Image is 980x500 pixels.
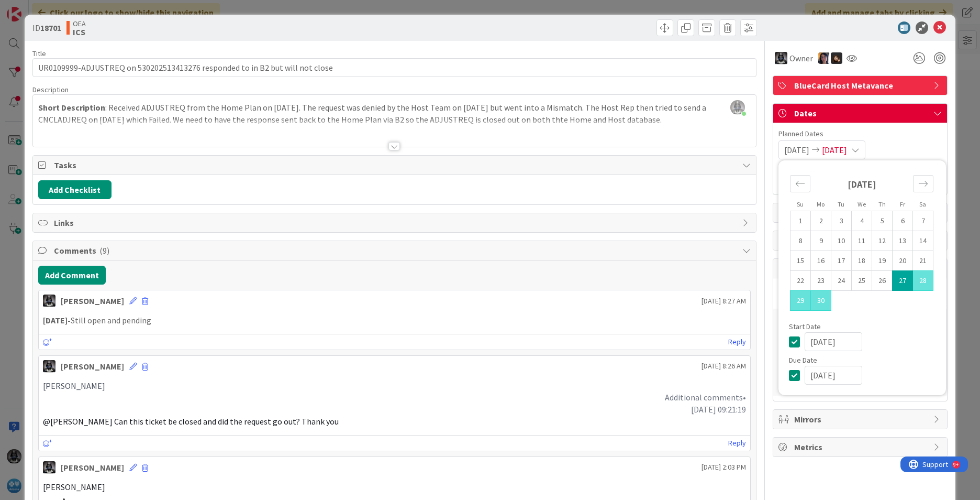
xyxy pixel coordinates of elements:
a: Reply [728,437,746,450]
span: [DATE] 09:21:19 [691,404,746,415]
img: KG [43,295,55,307]
td: Choose Monday, 06/23/2025 12:00 PM as your check-in date. It’s available. [811,271,831,291]
td: Choose Monday, 06/09/2025 12:00 PM as your check-in date. It’s available. [811,231,831,251]
span: Support [22,2,48,14]
span: Due Date [789,356,817,364]
img: ddRgQ3yRm5LdI1ED0PslnJbT72KgN0Tb.jfif [730,100,745,115]
td: Choose Sunday, 06/01/2025 12:00 PM as your check-in date. It’s available. [790,211,811,231]
div: [PERSON_NAME] [61,461,124,474]
td: Choose Tuesday, 06/03/2025 12:00 PM as your check-in date. It’s available. [831,211,852,231]
span: Dates [794,107,928,119]
p: : Received ADJUSTREQ from the Home Plan on [DATE]. The request was denied by the Host Team on [DA... [38,102,751,125]
span: [DATE] 8:27 AM [701,296,746,307]
label: Title [32,49,46,58]
span: [DATE] 2:03 PM [701,462,746,473]
span: [DATE] [784,144,809,156]
span: Owner [789,52,813,64]
strong: [DATE]- [43,315,71,325]
td: Choose Saturday, 06/07/2025 12:00 PM as your check-in date. It’s available. [913,211,933,231]
td: Choose Thursday, 06/19/2025 12:00 PM as your check-in date. It’s available. [872,251,893,271]
b: 18701 [40,23,61,33]
span: [DATE] [822,144,847,156]
img: TC [818,52,830,64]
td: Choose Wednesday, 06/25/2025 12:00 PM as your check-in date. It’s available. [852,271,872,291]
td: Choose Tuesday, 06/17/2025 12:00 PM as your check-in date. It’s available. [831,251,852,271]
span: ( 9 ) [99,245,109,256]
div: [PERSON_NAME] [61,360,124,373]
td: Selected as start date. Friday, 06/27/2025 12:00 PM [893,271,913,291]
td: Choose Wednesday, 06/11/2025 12:00 PM as your check-in date. It’s available. [852,231,872,251]
small: We [857,200,866,208]
span: Mirrors [794,413,928,426]
span: Comments [54,244,737,257]
td: Choose Saturday, 06/21/2025 12:00 PM as your check-in date. It’s available. [913,251,933,271]
td: Choose Monday, 06/02/2025 12:00 PM as your check-in date. It’s available. [811,211,831,231]
td: Choose Thursday, 06/12/2025 12:00 PM as your check-in date. It’s available. [872,231,893,251]
div: Move forward to switch to the next month. [913,175,933,192]
td: Choose Thursday, 06/26/2025 12:00 PM as your check-in date. It’s available. [872,271,893,291]
img: KG [43,461,55,474]
td: Choose Wednesday, 06/18/2025 12:00 PM as your check-in date. It’s available. [852,251,872,271]
div: [PERSON_NAME] [61,295,124,307]
td: Choose Tuesday, 06/24/2025 12:00 PM as your check-in date. It’s available. [831,271,852,291]
div: Calendar [778,166,945,323]
small: Fr [900,200,905,208]
td: Choose Sunday, 06/08/2025 12:00 PM as your check-in date. It’s available. [790,231,811,251]
b: ICS [73,28,86,36]
span: Links [54,216,737,229]
small: Th [878,200,886,208]
button: Add Checklist [38,180,112,199]
td: Choose Friday, 06/06/2025 12:00 PM as your check-in date. It’s available. [893,211,913,231]
img: ZB [831,52,842,64]
span: Planned Dates [778,128,942,139]
td: Selected. Sunday, 06/29/2025 12:00 PM [790,291,811,311]
td: Choose Friday, 06/13/2025 12:00 PM as your check-in date. It’s available. [893,231,913,251]
div: 9+ [53,4,58,13]
span: [PERSON_NAME] [43,482,105,492]
span: Metrics [794,441,928,453]
button: Add Comment [38,266,106,285]
a: Reply [728,335,746,349]
span: Description [32,85,69,94]
span: Tasks [54,159,737,171]
td: Choose Monday, 06/16/2025 12:00 PM as your check-in date. It’s available. [811,251,831,271]
span: ID [32,21,61,34]
td: Choose Sunday, 06/22/2025 12:00 PM as your check-in date. It’s available. [790,271,811,291]
td: Choose Saturday, 06/14/2025 12:00 PM as your check-in date. It’s available. [913,231,933,251]
input: MM/DD/YYYY [805,366,862,385]
span: Start Date [789,323,821,330]
td: Choose Friday, 06/20/2025 12:00 PM as your check-in date. It’s available. [893,251,913,271]
td: Choose Wednesday, 06/04/2025 12:00 PM as your check-in date. It’s available. [852,211,872,231]
span: [DATE] 8:26 AM [701,361,746,372]
td: Selected. Saturday, 06/28/2025 12:00 PM [913,271,933,291]
td: Choose Tuesday, 06/10/2025 12:00 PM as your check-in date. It’s available. [831,231,852,251]
td: Selected. Monday, 06/30/2025 12:00 PM [811,291,831,311]
small: Mo [817,200,825,208]
img: KG [775,52,787,64]
td: Choose Thursday, 06/05/2025 12:00 PM as your check-in date. It’s available. [872,211,893,231]
small: Tu [838,200,844,208]
p: Still open and pending [43,314,746,327]
small: Su [797,200,804,208]
div: Move backward to switch to the previous month. [790,175,810,192]
strong: Short Description [38,102,105,113]
small: Sa [919,200,926,208]
span: OEA [73,19,86,28]
span: Additional comments• [665,392,746,403]
span: @[PERSON_NAME] Can this ticket be closed and did the request go out? Thank you [43,416,339,427]
td: Choose Sunday, 06/15/2025 12:00 PM as your check-in date. It’s available. [790,251,811,271]
img: KG [43,360,55,373]
strong: [DATE] [848,178,876,190]
span: [PERSON_NAME] [43,381,105,391]
span: BlueCard Host Metavance [794,79,928,92]
input: MM/DD/YYYY [805,332,862,351]
input: type card name here... [32,58,756,77]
